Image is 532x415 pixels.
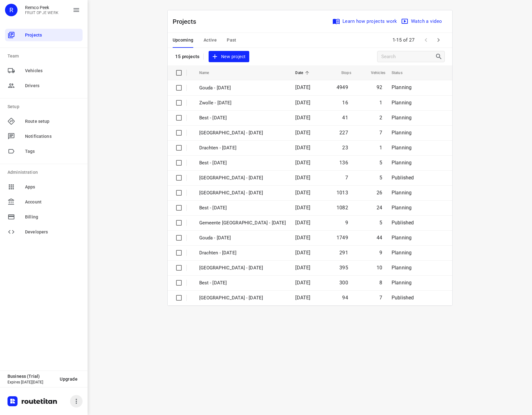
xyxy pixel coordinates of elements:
[392,220,414,226] span: Published
[199,69,217,77] span: Name
[5,79,83,92] div: Drivers
[337,84,348,90] span: 4949
[199,189,286,197] p: [GEOGRAPHIC_DATA] - [DATE]
[377,265,382,271] span: 10
[204,36,217,44] span: Active
[199,204,286,212] p: Best - Wednesday
[295,295,310,301] span: [DATE]
[199,234,286,242] p: Gouda - Wednesday
[392,175,414,181] span: Published
[295,190,310,196] span: [DATE]
[5,211,83,223] div: Billing
[25,11,58,15] p: FRUIT OP JE WERK
[392,190,412,196] span: Planning
[339,280,348,286] span: 300
[390,33,417,47] span: 1-15 of 27
[377,84,382,90] span: 92
[25,5,58,10] p: Remco Peek
[420,34,432,46] span: Previous Page
[199,219,286,227] p: Gemeente Rotterdam - Wednesday
[392,250,412,256] span: Planning
[345,220,348,226] span: 9
[379,175,382,181] span: 5
[25,214,80,220] span: Billing
[8,103,83,110] p: Setup
[342,100,348,106] span: 16
[337,190,348,196] span: 1013
[173,17,201,26] p: Projects
[342,295,348,301] span: 94
[295,130,310,136] span: [DATE]
[345,175,348,181] span: 7
[25,199,80,205] span: Account
[392,205,412,211] span: Planning
[392,235,412,241] span: Planning
[295,250,310,256] span: [DATE]
[5,4,18,16] div: R
[199,174,286,182] p: Gemeente Rotterdam - Thursday
[199,249,286,257] p: Drachten - Wednesday
[209,51,249,62] button: New project
[295,205,310,211] span: [DATE]
[227,36,236,44] span: Past
[8,53,83,59] p: Team
[379,160,382,166] span: 5
[295,145,310,151] span: [DATE]
[379,250,382,256] span: 9
[337,235,348,241] span: 1749
[379,295,382,301] span: 7
[25,229,80,235] span: Developers
[295,220,310,226] span: [DATE]
[295,100,310,106] span: [DATE]
[60,377,78,382] span: Upgrade
[342,115,348,121] span: 41
[392,115,412,121] span: Planning
[25,67,80,74] span: Vehicles
[199,264,286,272] p: Zwolle - Tuesday
[199,159,286,167] p: Best - Thursday
[377,190,382,196] span: 26
[381,52,435,62] input: Search projects
[392,69,411,77] span: Status
[25,82,80,89] span: Drivers
[392,130,412,136] span: Planning
[295,235,310,241] span: [DATE]
[5,226,83,238] div: Developers
[5,130,83,142] div: Notifications
[199,144,286,152] p: Drachten - Thursday
[392,160,412,166] span: Planning
[339,250,348,256] span: 291
[25,133,80,140] span: Notifications
[295,175,310,181] span: [DATE]
[5,64,83,77] div: Vehicles
[8,374,55,379] p: Business (Trial)
[25,32,80,38] span: Projects
[5,29,83,41] div: Projects
[377,235,382,241] span: 44
[199,279,286,287] p: Best - Tuesday
[342,145,348,151] span: 23
[435,53,444,60] div: Search
[199,84,286,92] p: Gouda - Monday
[55,373,83,385] button: Upgrade
[295,115,310,121] span: [DATE]
[392,295,414,301] span: Published
[175,54,200,59] p: 15 projects
[199,294,286,302] p: Gemeente Rotterdam - Tuesday
[377,205,382,211] span: 24
[8,380,55,384] p: Expires [DATE][DATE]
[379,145,382,151] span: 1
[379,115,382,121] span: 2
[337,205,348,211] span: 1082
[295,84,310,90] span: [DATE]
[339,160,348,166] span: 136
[5,145,83,157] div: Tags
[5,115,83,127] div: Route setup
[363,69,385,77] span: Vehicles
[339,130,348,136] span: 227
[379,280,382,286] span: 8
[392,265,412,271] span: Planning
[25,148,80,155] span: Tags
[295,69,311,77] span: Date
[379,220,382,226] span: 5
